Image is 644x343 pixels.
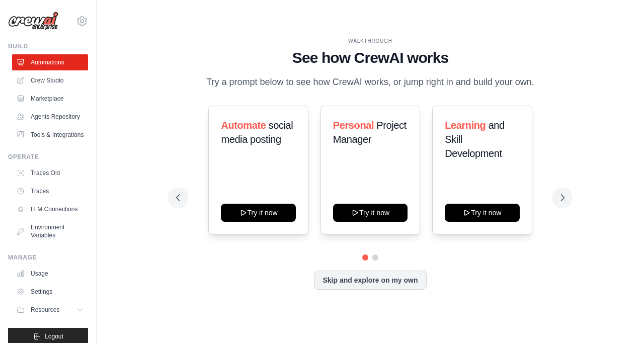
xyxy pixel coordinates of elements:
span: Resources [31,306,59,314]
button: Skip and explore on my own [314,271,426,290]
div: Build [8,42,88,50]
span: Project Manager [333,120,407,145]
p: Try a prompt below to see how CrewAI works, or jump right in and build your own. [201,75,539,90]
span: Personal [333,120,374,131]
a: Settings [12,284,88,300]
a: Automations [12,54,88,70]
img: Logo [8,12,58,31]
div: WALKTHROUGH [176,37,564,45]
span: Logout [45,332,63,340]
button: Resources [12,302,88,318]
div: Operate [8,153,88,161]
h1: See how CrewAI works [176,49,564,67]
a: Traces [12,183,88,199]
span: Automate [221,120,266,131]
button: Try it now [445,204,519,222]
a: LLM Connections [12,201,88,217]
a: Environment Variables [12,219,88,243]
a: Agents Repository [12,109,88,125]
a: Crew Studio [12,72,88,89]
a: Traces Old [12,165,88,181]
div: Manage [8,253,88,262]
span: and Skill Development [445,120,505,159]
a: Marketplace [12,91,88,107]
button: Try it now [333,204,408,222]
a: Usage [12,266,88,282]
span: Learning [445,120,486,131]
button: Try it now [221,204,295,222]
a: Tools & Integrations [12,127,88,143]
